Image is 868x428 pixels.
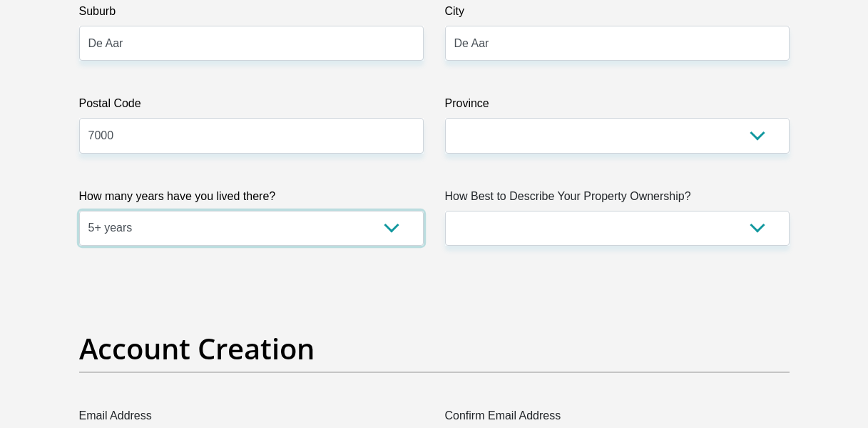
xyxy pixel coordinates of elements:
[445,188,790,211] label: How Best to Describe Your Property Ownership?
[445,211,790,246] select: Please select a value
[79,211,424,246] select: Please select a value
[79,332,790,366] h2: Account Creation
[79,95,424,118] label: Postal Code
[79,188,424,211] label: How many years have you lived there?
[445,3,790,26] label: City
[79,118,424,153] input: Postal Code
[445,118,790,153] select: Please Select a Province
[445,95,790,118] label: Province
[79,26,424,61] input: Suburb
[445,26,790,61] input: City
[79,3,424,26] label: Suburb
